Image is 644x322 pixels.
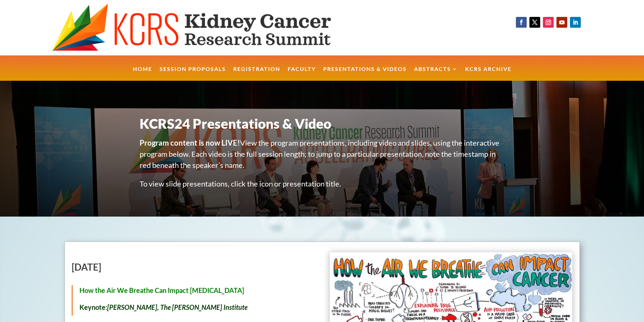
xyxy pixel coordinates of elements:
a: Abstracts [414,67,458,81]
a: Faculty [288,67,316,81]
strong: How the Air We Breathe Can Impact [MEDICAL_DATA] [79,286,244,294]
span: To view slide presentations, click the icon or presentation title. [140,179,341,188]
span: View the program presentations, including video and slides, using the interactive program below. ... [140,138,499,170]
a: Follow on Instagram [543,17,554,28]
a: Follow on X [529,17,540,28]
a: Home [133,67,152,81]
a: Follow on Youtube [556,17,567,28]
a: Session Proposals [160,67,226,81]
a: Registration [233,67,280,81]
em: [PERSON_NAME], The [PERSON_NAME] Institute [107,303,247,311]
a: Follow on Facebook [516,17,527,28]
span: Keynote: [79,303,247,311]
h2: [DATE] [72,262,315,275]
span: KCRS24 Presentations & Video [140,116,331,132]
a: Follow on LinkedIn [570,17,581,28]
a: KCRS Archive [465,67,511,81]
img: KCRS generic logo wide [52,3,365,52]
strong: Program content is now LIVE! [140,138,240,147]
a: Presentations & Videos [323,67,407,81]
